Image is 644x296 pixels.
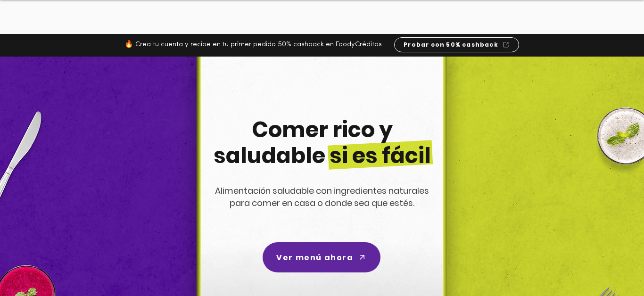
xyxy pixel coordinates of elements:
span: Probar con 50% cashback [404,41,498,49]
a: Ver menú ahora [263,242,380,272]
span: Ver menú ahora [276,252,353,263]
span: Comer rico y saludable si es fácil [214,115,431,171]
span: 🔥 Crea tu cuenta y recibe en tu primer pedido 50% cashback en FoodyCréditos [124,41,382,48]
a: Probar con 50% cashback [394,37,519,52]
span: Alimentación saludable con ingredientes naturales para comer en casa o donde sea que estés. [215,185,429,209]
iframe: Messagebird Livechat Widget [589,241,635,287]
